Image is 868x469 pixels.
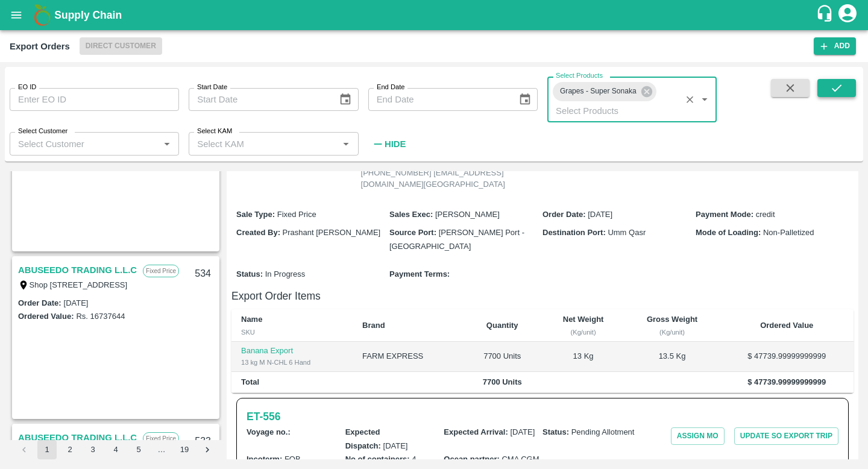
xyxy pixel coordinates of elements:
b: Sales Exec : [389,210,433,219]
td: 7700 Units [462,342,542,372]
label: End Date [377,83,404,92]
b: Mode of Loading : [696,228,761,237]
label: Start Date [197,83,227,92]
div: customer-support [816,4,837,26]
nav: pagination navigation [13,440,219,459]
label: Order Date : [18,298,61,307]
button: Update SO Export Trip [734,427,838,445]
b: Net Weight [563,315,604,324]
p: Fixed Price [143,265,179,277]
b: Order Date : [542,210,586,219]
button: open drawer [2,1,30,29]
button: Add [814,37,856,55]
b: Status : [542,427,569,436]
strong: Hide [385,139,406,149]
p: Banana Export [241,345,343,357]
button: Open [338,136,354,152]
img: logo [30,3,54,27]
b: Payment Mode : [696,210,753,219]
b: Status : [236,269,263,279]
h6: Export Order Items [231,288,854,304]
button: Go to next page [198,440,217,459]
div: Export Orders [10,39,70,54]
b: Destination Port : [542,228,606,237]
div: … [152,444,171,456]
button: Go to page 4 [106,440,125,459]
span: Grapes - Super Sonaka [553,85,644,98]
h6: ET- 556 [247,408,280,425]
b: Name [241,315,262,324]
label: [DATE] [64,298,89,307]
button: Go to page 2 [60,440,80,459]
td: FARM EXPRESS [353,342,462,372]
span: credit [756,210,775,219]
b: Incoterm : [247,455,282,464]
label: Select KAM [197,127,232,136]
input: Start Date [189,88,329,111]
span: Umm Qasr [608,228,646,237]
span: In Progress [265,269,305,279]
span: [DATE] [588,210,612,219]
label: Shop [STREET_ADDRESS] [30,280,128,289]
button: Clear [682,92,698,108]
span: Prashant [PERSON_NAME] [283,228,381,237]
a: Supply Chain [54,7,816,24]
label: Select Products [556,71,603,81]
div: Grapes - Super Sonaka [553,82,656,101]
button: Choose date [514,88,536,111]
button: Go to page 19 [175,440,194,459]
b: $ 47739.99999999999 [747,377,826,386]
button: Go to page 5 [129,440,148,459]
b: Source Port : [389,228,436,237]
b: Sale Type : [236,210,275,219]
b: 7700 Units [483,377,522,386]
button: Open [159,136,175,152]
span: Non-Palletized [763,228,814,237]
td: $ 47739.99999999999 [720,342,854,372]
span: Pending Allotment [571,427,635,436]
input: Select Products [551,103,678,119]
div: (Kg/unit) [552,327,615,338]
button: page 1 [37,440,57,459]
b: Gross Weight [647,315,697,324]
a: ABUSEEDO TRADING L.L.C [18,430,137,445]
div: 534 [187,260,218,288]
div: (Kg/unit) [634,327,711,338]
button: Assign MO [671,427,725,445]
b: Created By : [236,228,280,237]
input: Select KAM [192,136,335,151]
button: Go to page 3 [83,440,102,459]
span: [PERSON_NAME] [435,210,500,219]
a: ABUSEEDO TRADING L.L.C [18,262,137,278]
span: [DATE] [510,427,535,436]
b: Payment Terms : [389,269,450,279]
button: Open [697,92,712,107]
input: Enter EO ID [10,88,179,111]
b: Supply Chain [54,9,122,21]
b: Quantity [486,321,518,330]
span: [DATE] [383,441,408,450]
b: Ocean partner : [444,455,500,464]
input: Select Customer [13,136,156,151]
div: 13 kg M N-CHL 6 Hand [241,357,343,368]
td: 13 Kg [542,342,624,372]
button: Hide [368,134,409,154]
div: 533 [187,427,218,456]
b: Ordered Value [760,321,813,330]
p: Fixed Price [143,432,179,445]
input: End Date [368,88,509,111]
span: 4 [412,455,416,464]
label: Rs. 16737644 [76,312,125,321]
span: FOB [285,455,301,464]
label: Select Customer [18,127,68,136]
div: account of current user [837,2,858,28]
b: Expected Arrival : [444,427,508,436]
button: Choose date [334,88,357,111]
label: EO ID [18,83,36,92]
b: Expected Dispatch : [345,427,381,450]
label: Ordered Value: [18,312,74,321]
b: No of containers : [345,455,410,464]
b: Brand [362,321,385,330]
div: SKU [241,327,343,338]
span: [PERSON_NAME] Port - [GEOGRAPHIC_DATA] [389,228,524,250]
